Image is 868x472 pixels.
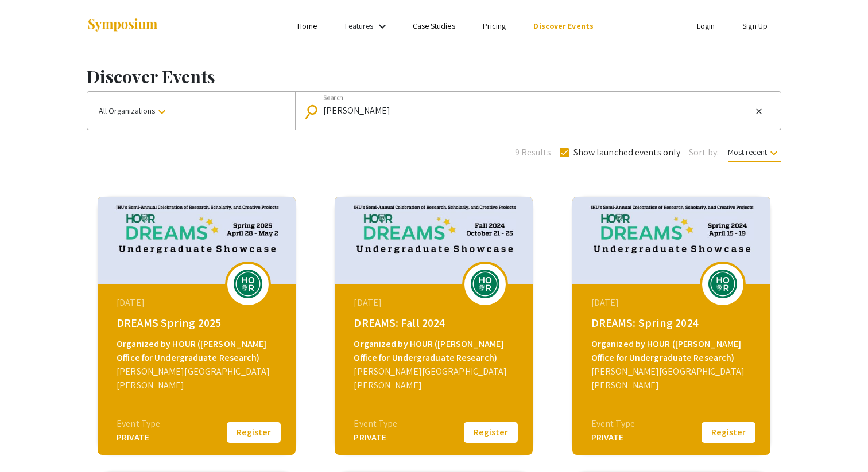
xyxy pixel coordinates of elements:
span: Most recent [728,147,781,162]
img: dreams-spring-2025_eventLogo_7b54a7_.png [231,270,265,298]
div: Organized by HOUR ([PERSON_NAME] Office for Undergraduate Research) [117,337,280,365]
div: PRIVATE [591,431,635,444]
div: DREAMS: Spring 2024 [591,314,754,331]
span: All Organizations [99,106,169,116]
img: Symposium by ForagerOne [87,18,158,33]
div: [DATE] [117,296,280,310]
div: Event Type [591,417,635,431]
span: Sort by: [689,146,719,159]
mat-icon: Expand Features list [375,19,389,33]
button: Most recent [719,142,790,162]
div: [PERSON_NAME][GEOGRAPHIC_DATA][PERSON_NAME] [591,365,754,392]
div: [PERSON_NAME][GEOGRAPHIC_DATA][PERSON_NAME] [117,365,280,392]
mat-icon: Search [306,102,323,122]
a: Home [297,21,317,31]
div: Event Type [117,417,160,431]
button: Clear [752,104,766,118]
a: Case Studies [413,21,455,31]
mat-icon: close [754,106,764,116]
input: Looking for something specific? [323,106,751,116]
div: Organized by HOUR ([PERSON_NAME] Office for Undergraduate Research) [354,337,517,365]
div: Organized by HOUR ([PERSON_NAME] Office for Undergraduate Research) [591,337,754,365]
img: dreams-spring-2024_eventLogo_346f6f_.png [706,270,740,298]
a: Discover Events [533,21,594,31]
button: Register [462,420,520,444]
img: dreams-fall-2024_eventLogo_ff6658_.png [468,270,502,298]
span: Show launched events only [573,146,681,159]
button: Register [700,420,757,444]
h1: Discover Events [87,66,781,87]
span: 9 Results [515,146,551,159]
img: dreams-spring-2025_eventCoverPhoto_df4d26__thumb.jpg [98,197,296,284]
a: Pricing [483,21,506,31]
div: PRIVATE [117,431,160,444]
div: DREAMS Spring 2025 [117,314,280,331]
button: All Organizations [87,92,295,130]
img: dreams-fall-2024_eventCoverPhoto_0caa39__thumb.jpg [335,197,533,284]
button: Register [225,420,282,444]
div: [DATE] [591,296,754,310]
a: Sign Up [742,21,768,31]
mat-icon: keyboard_arrow_down [767,146,781,160]
div: [PERSON_NAME][GEOGRAPHIC_DATA][PERSON_NAME] [354,365,517,392]
div: Event Type [354,417,397,431]
img: dreams-spring-2024_eventCoverPhoto_ffb700__thumb.jpg [572,197,770,284]
a: Login [697,21,715,31]
div: DREAMS: Fall 2024 [354,314,517,331]
mat-icon: keyboard_arrow_down [155,105,169,119]
a: Features [345,21,374,31]
div: PRIVATE [354,431,397,444]
div: [DATE] [354,296,517,310]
